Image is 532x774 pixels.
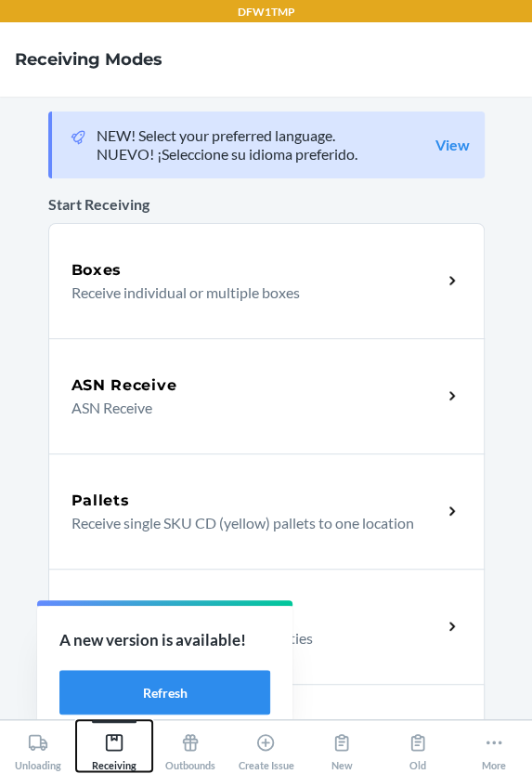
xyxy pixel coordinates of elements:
div: Unloading [15,725,61,771]
div: Outbounds [165,725,215,771]
p: Receive single SKU CD (yellow) pallets to one location [71,512,427,534]
p: ASN Receive [71,397,427,419]
p: Start Receiving [48,193,485,216]
h5: Boxes [71,259,123,282]
a: ConsolidationsReceive inventory from other facilities [48,569,485,684]
p: DFW1TMP [238,4,295,20]
button: Refresh [59,670,270,715]
p: NUEVO! ¡Seleccione su idioma preferido. [97,145,357,164]
p: NEW! Select your preferred language. [97,126,357,145]
h5: ASN Receive [71,374,177,397]
div: Create Issue [238,725,293,771]
button: Create Issue [228,720,305,771]
div: Old [408,725,428,771]
a: PalletsReceive single SKU CD (yellow) pallets to one location [48,453,485,569]
a: View [435,136,470,154]
a: ASN ReceiveASN Receive [48,338,485,453]
button: More [456,720,532,771]
h4: Receiving Modes [15,47,162,72]
a: BoxesReceive individual or multiple boxes [48,223,485,338]
button: Receiving [76,720,152,771]
h5: Pallets [71,490,130,512]
p: A new version is available! [59,628,270,652]
button: New [304,720,380,771]
p: Receive individual or multiple boxes [71,282,427,304]
div: More [482,725,506,771]
button: Old [380,720,456,771]
div: New [331,725,353,771]
button: Outbounds [152,720,228,771]
div: Receiving [92,725,136,771]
